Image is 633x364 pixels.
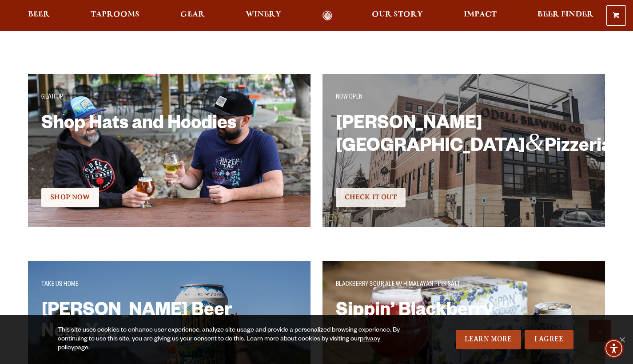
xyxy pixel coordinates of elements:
[525,128,545,156] span: &
[336,301,547,359] h2: Sippin’ Blackberry
[336,186,592,209] div: Check it Out
[604,339,624,358] div: Accessibility Menu
[311,11,344,21] a: Odell Home
[366,11,429,21] a: Our Story
[41,186,297,209] div: Check it Out
[336,94,363,101] span: NOW OPEN
[91,11,139,18] span: Taprooms
[58,326,411,353] div: This site uses cookies to enhance user experience, analyze site usage and provide a personalized ...
[175,11,211,21] a: Gear
[456,330,521,349] a: Learn More
[345,193,397,201] span: Check It Out
[41,188,99,207] a: Shop Now
[246,11,281,18] span: Winery
[50,193,90,201] span: Shop Now
[41,115,253,172] h2: Shop Hats and Hoodies
[458,11,502,21] a: Impact
[41,301,253,359] h2: [PERSON_NAME] Beer Near You
[336,280,592,290] p: BLACKBERRY SOUR ALE W/ HIMALAYAN PINK SALT
[525,330,573,349] a: I Agree
[537,11,593,18] span: Beer Finder
[41,281,78,289] span: TAKE US HOME
[336,188,406,207] a: Check It Out
[240,11,287,21] a: Winery
[85,11,145,21] a: Taprooms
[372,11,423,18] span: Our Story
[336,115,547,172] h2: [PERSON_NAME][GEOGRAPHIC_DATA] Pizzeria
[41,92,297,103] p: GEAR UP!
[28,11,50,18] span: Beer
[532,11,599,21] a: Beer Finder
[22,11,56,21] a: Beer
[464,11,497,18] span: Impact
[180,11,205,18] span: Gear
